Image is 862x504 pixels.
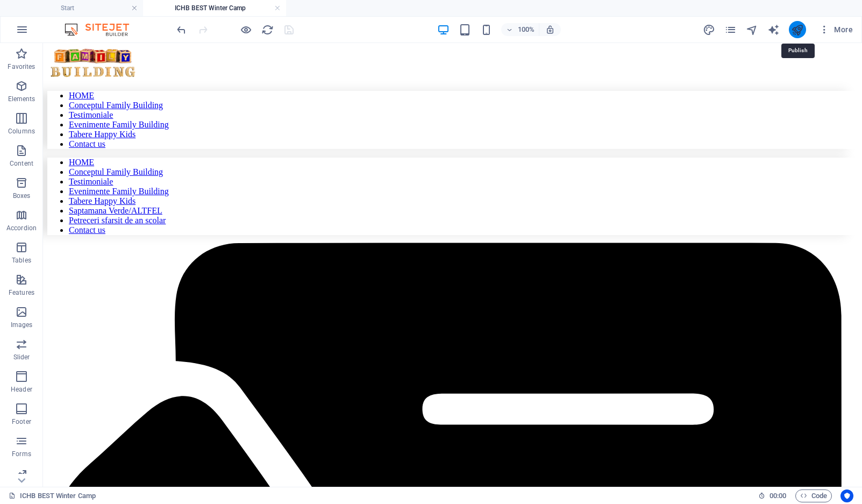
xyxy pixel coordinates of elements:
p: Tables [12,256,31,265]
span: More [819,24,853,35]
p: Content [10,159,33,168]
img: Editor Logo [62,23,143,36]
p: Favorites [8,62,35,71]
button: text_generator [767,23,780,36]
h6: Session time [758,489,787,502]
i: On resize automatically adjust zoom level to fit chosen device. [545,25,555,34]
span: Code [800,489,827,502]
a: Click to cancel selection. Double-click to open Pages [9,489,96,502]
p: Footer [12,417,31,426]
span: : [777,492,779,500]
p: Forms [12,450,31,458]
button: More [815,21,857,38]
button: Usercentrics [840,489,853,502]
p: Columns [8,127,35,136]
button: reload [261,23,274,36]
button: publish [789,21,806,38]
p: Boxes [13,191,31,200]
i: Navigator [746,24,758,36]
i: Reload page [261,24,274,36]
button: design [703,23,716,36]
button: undo [175,23,188,36]
span: 00 00 [770,489,786,502]
button: 100% [501,23,539,36]
p: Accordion [6,224,37,232]
h6: 100% [517,23,535,36]
h4: ICHB BEST Winter Camp [143,2,286,14]
p: Features [9,288,34,297]
p: Header [11,385,32,394]
button: pages [724,23,737,36]
p: Images [11,321,33,329]
p: Elements [8,95,35,103]
i: Design (Ctrl+Alt+Y) [703,24,715,36]
button: navigator [746,23,759,36]
button: Code [795,489,832,502]
p: Slider [13,353,30,361]
i: AI Writer [767,24,780,36]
